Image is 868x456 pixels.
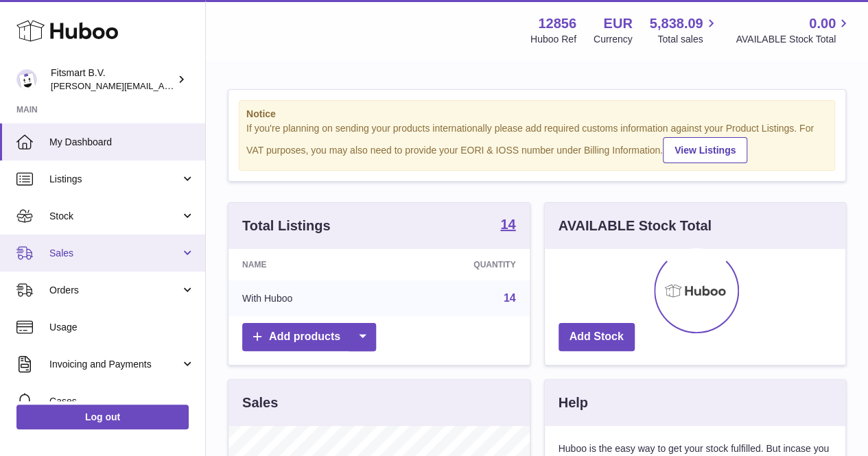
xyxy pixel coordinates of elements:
[663,137,747,163] a: View Listings
[387,249,529,280] th: Quantity
[51,67,174,93] div: Fitsmart B.V.
[650,14,719,46] a: 5,838.09 Total sales
[246,108,828,121] strong: Notice
[242,323,376,351] a: Add products
[242,217,331,235] h3: Total Listings
[504,292,516,304] a: 14
[228,280,387,316] td: With Huboo
[16,405,189,429] a: Log out
[228,249,387,280] th: Name
[49,173,180,186] span: Listings
[246,122,828,163] div: If you're planning on sending your products internationally please add required customs informati...
[650,14,703,33] span: 5,838.09
[242,394,278,412] h3: Sales
[559,217,712,235] h3: AVAILABLE Stock Total
[49,321,195,334] span: Usage
[559,323,635,351] a: Add Stock
[594,33,633,46] div: Currency
[16,69,37,90] img: jonathan@leaderoo.com
[49,284,180,297] span: Orders
[49,247,180,260] span: Sales
[736,33,852,46] span: AVAILABLE Stock Total
[657,33,718,46] span: Total sales
[559,394,588,412] h3: Help
[603,14,632,33] strong: EUR
[51,80,275,91] span: [PERSON_NAME][EMAIL_ADDRESS][DOMAIN_NAME]
[736,14,852,46] a: 0.00 AVAILABLE Stock Total
[500,217,515,234] a: 14
[538,14,576,33] strong: 12856
[49,136,195,149] span: My Dashboard
[809,14,836,33] span: 0.00
[49,210,180,223] span: Stock
[49,358,180,371] span: Invoicing and Payments
[49,395,195,408] span: Cases
[500,217,515,231] strong: 14
[530,33,576,46] div: Huboo Ref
